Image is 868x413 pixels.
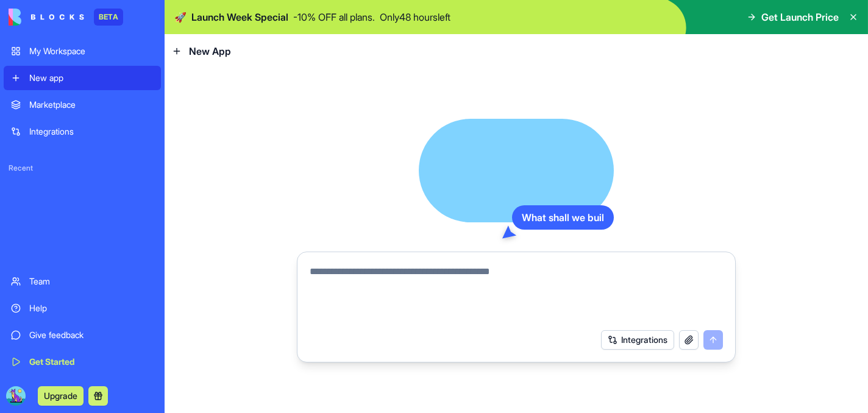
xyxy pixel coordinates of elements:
[380,10,450,24] p: Only 48 hours left
[9,9,84,26] img: logo
[29,329,154,341] div: Give feedback
[4,350,161,374] a: Get Started
[38,389,84,401] a: Upgrade
[4,296,161,320] a: Help
[174,10,187,24] span: 🚀
[4,39,161,63] a: My Workspace
[512,205,614,230] div: What shall we buil
[9,9,123,26] a: BETA
[189,44,231,58] span: New App
[29,45,154,57] div: My Workspace
[293,10,375,24] p: - 10 % OFF all plans.
[29,72,154,84] div: New app
[29,125,154,138] div: Integrations
[4,269,161,294] a: Team
[601,330,674,350] button: Integrations
[29,275,154,288] div: Team
[4,93,161,117] a: Marketplace
[4,163,161,173] span: Recent
[191,10,288,24] span: Launch Week Special
[29,99,154,111] div: Marketplace
[4,119,161,144] a: Integrations
[29,302,154,314] div: Help
[4,66,161,90] a: New app
[4,323,161,347] a: Give feedback
[761,10,839,24] span: Get Launch Price
[94,9,123,26] div: BETA
[29,356,154,368] div: Get Started
[38,386,84,406] button: Upgrade
[6,386,26,406] img: ACg8ocIMLDrQ0LhHG0WyG7WxqFmd0gFvWgxuN4vy_YkM6IicIgfuFuyfQw=s96-c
